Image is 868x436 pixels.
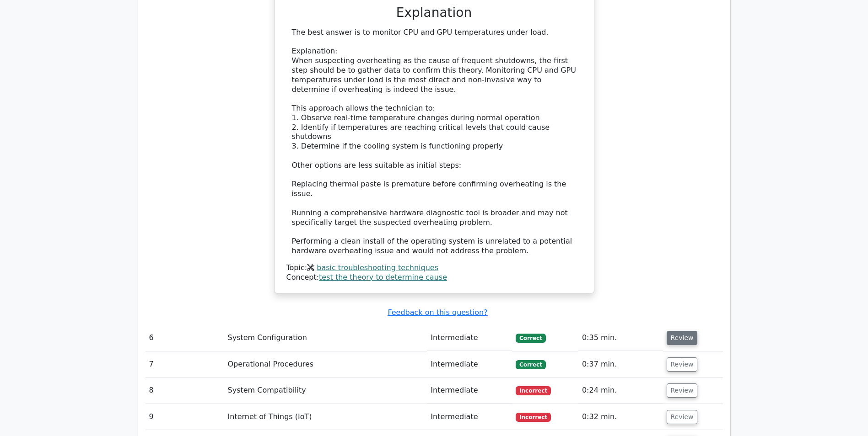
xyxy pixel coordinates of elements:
[292,28,577,256] div: The best answer is to monitor CPU and GPU temperatures under load. Explanation: When suspecting o...
[578,378,663,404] td: 0:24 min.
[667,383,698,398] button: Review
[319,273,447,282] a: test the theory to determine cause
[146,325,224,351] td: 6
[516,413,551,422] span: Incorrect
[224,325,427,351] td: System Configuration
[578,325,663,351] td: 0:35 min.
[224,378,427,404] td: System Compatibility
[427,378,512,404] td: Intermediate
[146,378,224,404] td: 8
[516,386,551,395] span: Incorrect
[146,404,224,430] td: 9
[427,351,512,378] td: Intermediate
[224,351,427,378] td: Operational Procedures
[388,308,487,317] a: Feedback on this question?
[516,334,545,343] span: Correct
[286,273,582,282] div: Concept:
[317,263,438,272] a: basic troubleshooting techniques
[578,351,663,378] td: 0:37 min.
[578,404,663,430] td: 0:32 min.
[292,5,577,21] h3: Explanation
[286,263,582,273] div: Topic:
[516,360,545,369] span: Correct
[667,410,698,424] button: Review
[427,325,512,351] td: Intermediate
[224,404,427,430] td: Internet of Things (IoT)
[667,331,698,345] button: Review
[146,351,224,378] td: 7
[667,357,698,372] button: Review
[427,404,512,430] td: Intermediate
